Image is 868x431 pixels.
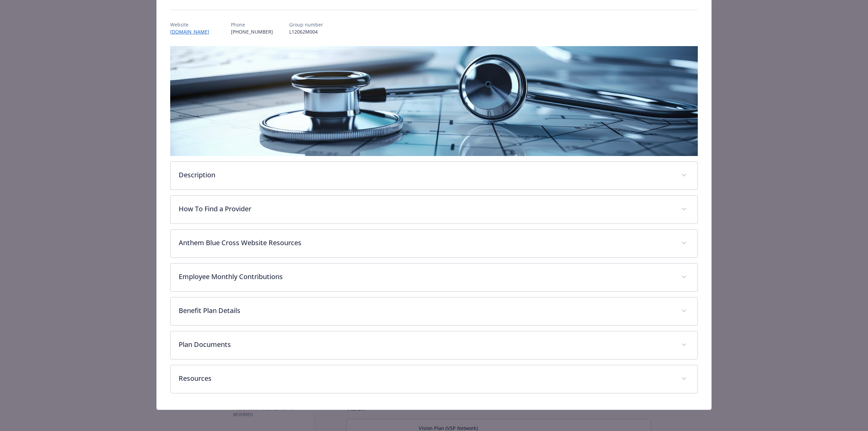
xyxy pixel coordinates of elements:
[179,373,673,384] p: Resources
[289,21,323,28] p: Group number
[179,339,673,350] p: Plan Documents
[231,28,273,35] p: [PHONE_NUMBER]
[179,306,673,316] p: Benefit Plan Details
[171,162,697,190] div: Description
[179,238,673,248] p: Anthem Blue Cross Website Resources
[231,21,273,28] p: Phone
[171,263,697,291] div: Employee Monthly Contributions
[171,196,697,223] div: How To Find a Provider
[179,170,673,180] p: Description
[170,46,698,156] img: banner
[171,297,697,325] div: Benefit Plan Details
[171,331,697,359] div: Plan Documents
[171,365,697,393] div: Resources
[179,204,673,214] p: How To Find a Provider
[289,28,323,35] p: L12062M004
[179,272,673,282] p: Employee Monthly Contributions
[171,230,697,257] div: Anthem Blue Cross Website Resources
[170,21,215,28] p: Website
[170,28,215,35] a: [DOMAIN_NAME]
